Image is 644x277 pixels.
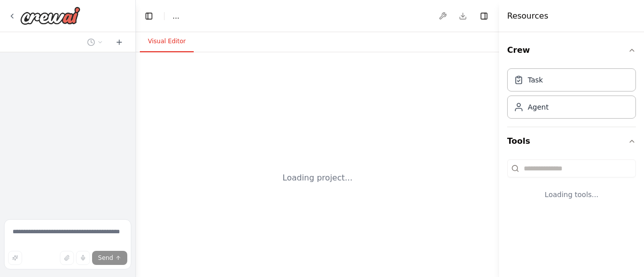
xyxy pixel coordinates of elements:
div: Task [528,75,543,85]
button: Send [92,251,127,265]
div: Tools [507,155,636,216]
div: Loading tools... [507,181,636,208]
button: Upload files [60,251,74,265]
div: Agent [528,102,548,112]
button: Click to speak your automation idea [76,251,90,265]
button: Start a new chat [111,36,127,48]
button: Hide right sidebar [477,9,491,23]
button: Crew [507,36,636,64]
button: Improve this prompt [8,251,22,265]
button: Switch to previous chat [83,36,107,48]
button: Visual Editor [140,31,194,52]
span: Send [98,254,113,262]
h4: Resources [507,10,548,22]
nav: breadcrumb [173,11,179,21]
div: Crew [507,64,636,127]
div: Loading project... [283,172,353,184]
img: Logo [20,7,80,25]
button: Hide left sidebar [142,9,156,23]
span: ... [173,11,179,21]
button: Tools [507,127,636,155]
